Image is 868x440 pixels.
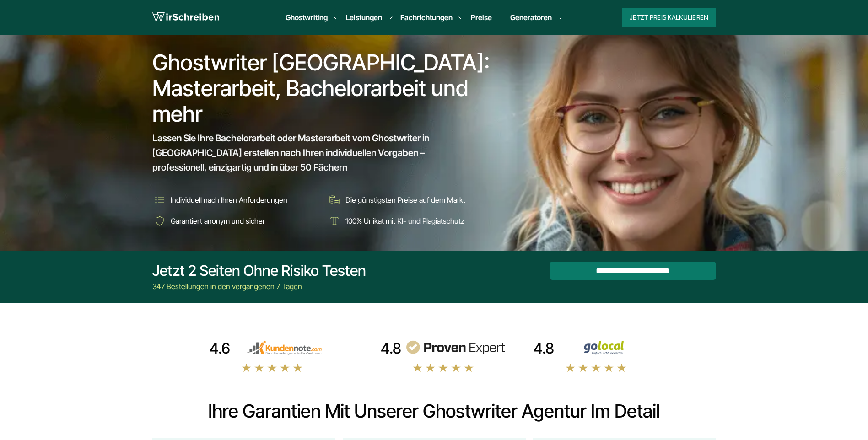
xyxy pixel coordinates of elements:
[346,12,382,23] a: Leistungen
[405,340,506,355] img: provenexpert reviews
[565,363,627,373] img: stars
[327,193,342,207] img: Die günstigsten Preise auf dem Markt
[152,214,167,228] img: Garantiert anonym und sicher
[471,13,492,22] a: Preise
[241,363,303,373] img: stars
[327,193,496,207] li: Die günstigsten Preise auf dem Markt
[152,214,321,228] li: Garantiert anonym und sicher
[412,363,474,373] img: stars
[400,12,453,23] a: Fachrichtungen
[327,214,342,228] img: 100% Unikat mit KI- und Plagiatschutz
[534,339,554,358] div: 4.8
[152,193,321,207] li: Individuell nach Ihren Anforderungen
[152,131,479,175] span: Lassen Sie Ihre Bachelorarbeit oder Masterarbeit vom Ghostwriter in [GEOGRAPHIC_DATA] erstellen n...
[558,340,658,355] img: Wirschreiben Bewertungen
[152,11,219,24] img: logo wirschreiben
[327,214,496,228] li: 100% Unikat mit KI- und Plagiatschutz
[152,193,167,207] img: Individuell nach Ihren Anforderungen
[152,400,716,422] h2: Ihre Garantien mit unserer Ghostwriter Agentur im Detail
[152,50,496,127] h1: Ghostwriter [GEOGRAPHIC_DATA]: Masterarbeit, Bachelorarbeit und mehr
[286,12,328,23] a: Ghostwriting
[152,281,366,292] div: 347 Bestellungen in den vergangenen 7 Tagen
[152,262,366,280] div: Jetzt 2 Seiten ohne Risiko testen
[381,339,401,358] div: 4.8
[510,12,552,23] a: Generatoren
[622,8,716,27] button: Jetzt Preis kalkulieren
[210,339,230,358] div: 4.6
[234,340,334,355] img: kundennote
